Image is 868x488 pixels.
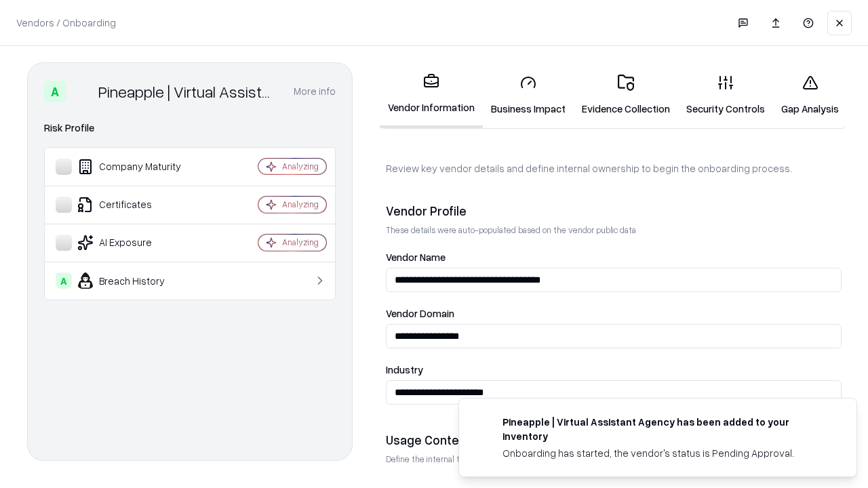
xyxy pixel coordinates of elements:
div: Breach History [56,272,218,289]
div: Analyzing [282,161,319,172]
img: trypineapple.com [475,415,492,431]
div: Usage Context [386,432,842,448]
div: Pineapple | Virtual Assistant Agency has been added to your inventory [502,415,824,443]
p: Define the internal team and reason for using this vendor. This helps assess business relevance a... [386,453,842,465]
label: Vendor Name [386,252,842,262]
a: Gap Analysis [773,64,847,127]
div: AI Exposure [56,235,218,251]
div: Vendor Profile [386,203,842,219]
a: Business Impact [483,64,574,127]
label: Vendor Domain [386,308,842,319]
div: Analyzing [282,237,319,248]
div: Pineapple | Virtual Assistant Agency [98,81,277,102]
a: Evidence Collection [574,64,678,127]
label: Industry [386,365,842,375]
div: Certificates [56,197,218,213]
a: Vendor Information [380,62,483,128]
div: A [44,81,66,102]
div: Company Maturity [56,159,218,175]
div: Risk Profile [44,120,336,136]
button: More info [294,79,336,104]
div: A [56,272,72,289]
div: Analyzing [282,199,319,210]
div: Onboarding has started, the vendor's status is Pending Approval. [502,446,824,460]
a: Security Controls [678,64,773,127]
img: Pineapple | Virtual Assistant Agency [71,81,93,102]
p: These details were auto-populated based on the vendor public data [386,224,842,236]
p: Vendors / Onboarding [16,16,116,30]
p: Review key vendor details and define internal ownership to begin the onboarding process. [386,161,842,176]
